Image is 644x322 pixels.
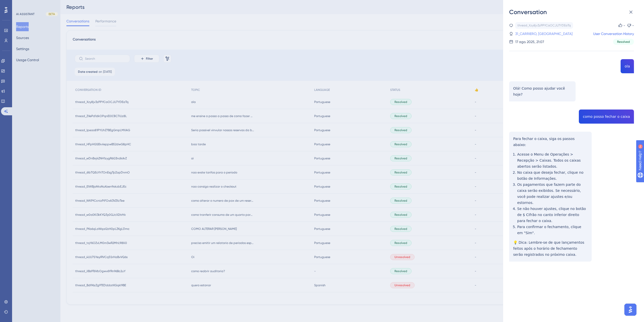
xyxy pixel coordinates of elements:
[623,302,638,317] iframe: UserGuiding AI Assistant Launcher
[632,22,634,28] div: -
[515,39,544,45] div: 17 ago. 2025, 21:07
[517,23,571,27] div: thread_Xzy8jv3zPPYCaOCJU7YDEaTq
[34,3,37,7] div: 9+
[12,1,31,7] span: Need Help?
[593,31,634,37] a: User Conversation History
[617,40,630,44] span: Resolved
[509,8,638,16] div: Conversation
[515,31,573,37] a: 31_CARRIERO, [GEOGRAPHIC_DATA]
[623,22,625,28] div: -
